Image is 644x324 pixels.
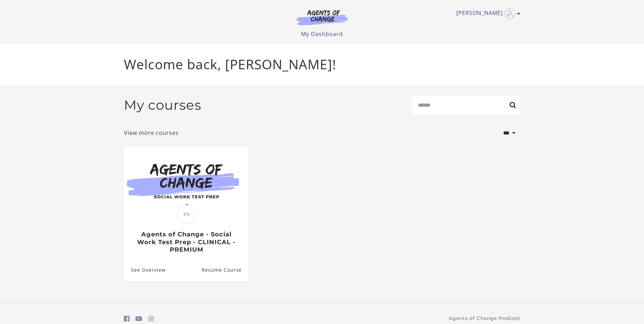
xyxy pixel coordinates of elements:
a: My Dashboard [301,30,343,38]
h3: Agents of Change - Social Work Test Prep - CLINICAL - PREMIUM [131,231,241,254]
img: Agents of Change Logo [290,10,355,25]
a: Agents of Change Podcast [449,315,520,322]
a: https://www.instagram.com/agentsofchangeprep/ (Open in a new window) [148,314,154,324]
a: Toggle menu [456,8,517,19]
h2: My courses [124,97,201,113]
i: https://www.youtube.com/c/AgentsofChangeTestPrepbyMeaganMitchell (Open in a new window) [135,316,142,322]
a: Agents of Change - Social Work Test Prep - CLINICAL - PREMIUM: See Overview [124,259,166,281]
a: https://www.facebook.com/groups/aswbtestprep (Open in a new window) [124,314,130,324]
p: Welcome back, [PERSON_NAME]! [124,54,520,74]
span: 2% [177,205,196,223]
a: Agents of Change - Social Work Test Prep - CLINICAL - PREMIUM: Resume Course [201,259,249,281]
i: https://www.instagram.com/agentsofchangeprep/ (Open in a new window) [148,316,154,322]
a: View more courses [124,129,179,137]
i: https://www.facebook.com/groups/aswbtestprep (Open in a new window) [124,316,130,322]
a: https://www.youtube.com/c/AgentsofChangeTestPrepbyMeaganMitchell (Open in a new window) [135,314,142,324]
